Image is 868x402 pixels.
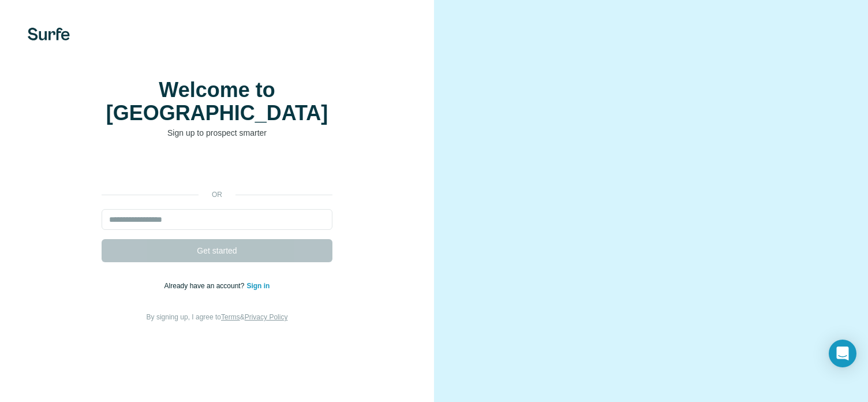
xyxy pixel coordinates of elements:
[221,313,240,321] a: Terms
[96,156,338,181] iframe: Sign in with Google Button
[147,313,288,321] span: By signing up, I agree to &
[102,127,332,139] p: Sign up to prospect smarter
[246,282,270,290] a: Sign in
[102,79,332,125] h1: Welcome to [GEOGRAPHIC_DATA]
[199,189,235,200] p: or
[28,28,70,40] img: Surfe's logo
[245,313,288,321] a: Privacy Policy
[829,340,856,367] div: Open Intercom Messenger
[164,282,247,290] span: Already have an account?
